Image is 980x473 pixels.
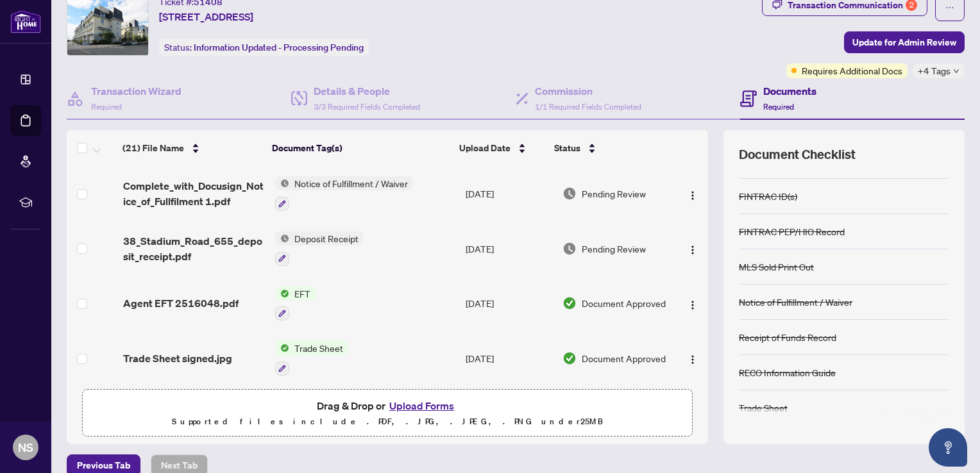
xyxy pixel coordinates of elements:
[688,300,698,310] img: Logo
[289,286,316,301] span: EFT
[802,63,902,78] span: Requires Additional Docs
[918,63,950,78] span: +4 Tags
[549,130,665,166] th: Status
[929,428,967,467] button: Open asap
[275,176,413,211] button: Status IconNotice of Fulfillment / Waiver
[688,190,698,201] img: Logo
[123,178,265,209] span: Complete_with_Docusign_Notice_of_Fullfilment 1.pdf
[739,224,845,238] div: FINTRAC PEP/HIO Record
[562,187,577,201] img: Document Status
[289,231,364,245] span: Deposit Receipt
[275,286,316,321] button: Status IconEFT
[739,189,797,203] div: FINTRAC ID(s)
[682,348,703,369] button: Logo
[682,238,703,259] button: Logo
[535,102,641,112] span: 1/1 Required Fields Completed
[460,276,557,331] td: [DATE]
[682,293,703,313] button: Logo
[582,187,646,201] span: Pending Review
[18,438,33,456] span: NS
[289,341,348,355] span: Trade Sheet
[194,42,364,53] span: Information Updated - Processing Pending
[688,354,698,365] img: Logo
[739,145,856,163] span: Document Checklist
[10,10,41,33] img: logo
[275,286,289,301] img: Status Icon
[385,397,458,414] button: Upload Forms
[83,390,692,437] span: Drag & Drop orUpload FormsSupported files include .PDF, .JPG, .JPEG, .PNG under25MB
[275,231,364,266] button: Status IconDeposit Receipt
[91,83,182,99] h4: Transaction Wizard
[739,365,836,379] div: RECO Information Guide
[317,397,458,414] span: Drag & Drop or
[289,176,413,190] span: Notice of Fulfillment / Waiver
[117,130,267,166] th: (21) File Name
[275,341,348,376] button: Status IconTrade Sheet
[763,102,794,112] span: Required
[91,102,122,112] span: Required
[562,351,577,365] img: Document Status
[267,130,454,166] th: Document Tag(s)
[275,231,289,245] img: Status Icon
[454,130,550,166] th: Upload Date
[554,141,580,155] span: Status
[460,166,557,221] td: [DATE]
[275,176,289,190] img: Status Icon
[459,141,511,155] span: Upload Date
[945,3,954,12] span: ellipsis
[314,83,420,99] h4: Details & People
[535,83,641,99] h4: Commission
[688,245,698,255] img: Logo
[682,183,703,204] button: Logo
[739,330,836,344] div: Receipt of Funds Record
[460,331,557,386] td: [DATE]
[739,295,852,309] div: Notice of Fulfillment / Waiver
[582,296,666,310] span: Document Approved
[123,351,232,366] span: Trade Sheet signed.jpg
[852,32,956,53] span: Update for Admin Review
[953,68,959,74] span: down
[159,9,253,24] span: [STREET_ADDRESS]
[122,141,184,155] span: (21) File Name
[562,296,577,310] img: Document Status
[739,260,814,274] div: MLS Sold Print Out
[275,341,289,355] img: Status Icon
[90,414,684,429] p: Supported files include .PDF, .JPG, .JPEG, .PNG under 25 MB
[844,31,965,53] button: Update for Admin Review
[123,295,239,311] span: Agent EFT 2516048.pdf
[562,242,577,256] img: Document Status
[763,83,816,99] h4: Documents
[159,38,369,56] div: Status:
[582,351,666,365] span: Document Approved
[739,401,788,415] div: Trade Sheet
[123,233,265,264] span: 38_Stadium_Road_655_deposit_receipt.pdf
[582,242,646,256] span: Pending Review
[460,221,557,276] td: [DATE]
[314,102,420,112] span: 3/3 Required Fields Completed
